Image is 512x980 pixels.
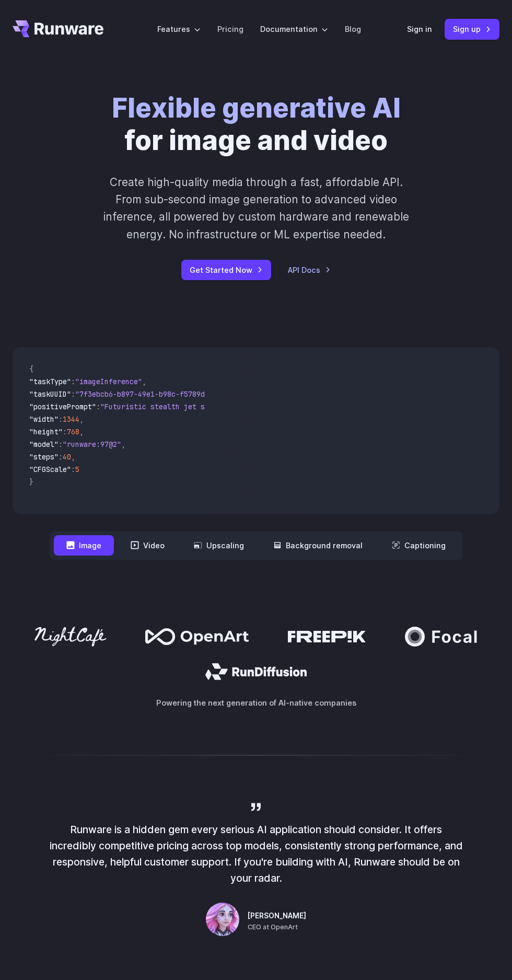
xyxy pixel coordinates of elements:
p: Runware is a hidden gem every serious AI application should consider. It offers incredibly compet... [47,822,465,886]
span: "height" [29,427,63,436]
button: Background removal [261,535,375,556]
span: } [29,477,33,487]
span: "width" [29,414,59,424]
label: Features [157,23,201,35]
a: Pricing [217,23,243,35]
span: , [121,440,125,449]
span: "7f3ebcb6-b897-49e1-b98c-f5789d2d40d7" [75,389,234,399]
span: : [71,465,75,474]
label: Documentation [260,23,328,35]
span: : [59,452,63,462]
span: , [79,427,84,436]
a: Sign up [445,19,499,39]
span: : [71,389,75,399]
span: 768 [67,427,79,436]
a: Sign in [407,23,432,35]
span: 5 [75,465,79,474]
p: Create high-quality media through a fast, affordable API. From sub-second image generation to adv... [100,174,412,243]
p: Powering the next generation of AI-native companies [13,697,499,709]
strong: Flexible generative AI [112,91,401,124]
button: Captioning [379,535,458,556]
span: "taskType" [29,377,71,386]
a: Get Started Now [181,260,271,280]
span: , [71,452,75,462]
span: 40 [63,452,71,462]
a: API Docs [288,264,331,276]
span: "positivePrompt" [29,402,96,411]
span: : [63,427,67,436]
a: Blog [345,23,361,35]
span: , [79,414,84,424]
span: , [142,377,146,386]
span: { [29,364,33,374]
span: 1344 [63,414,79,424]
span: : [59,414,63,424]
span: "CFGScale" [29,465,71,474]
button: Image [54,535,114,556]
span: [PERSON_NAME] [248,910,306,922]
span: "imageInference" [75,377,142,386]
h1: for image and video [112,92,401,157]
span: CEO at OpenArt [248,922,298,932]
span: "model" [29,440,59,449]
span: : [71,377,75,386]
button: Video [118,535,177,556]
span: : [59,440,63,449]
span: : [96,402,100,411]
span: "runware:97@2" [63,440,121,449]
span: "Futuristic stealth jet streaking through a neon-lit cityscape with glowing purple exhaust" [100,402,481,411]
button: Upscaling [181,535,257,556]
span: "taskUUID" [29,389,71,399]
span: "steps" [29,452,59,462]
img: Person [206,903,239,936]
a: Go to / [13,20,103,37]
